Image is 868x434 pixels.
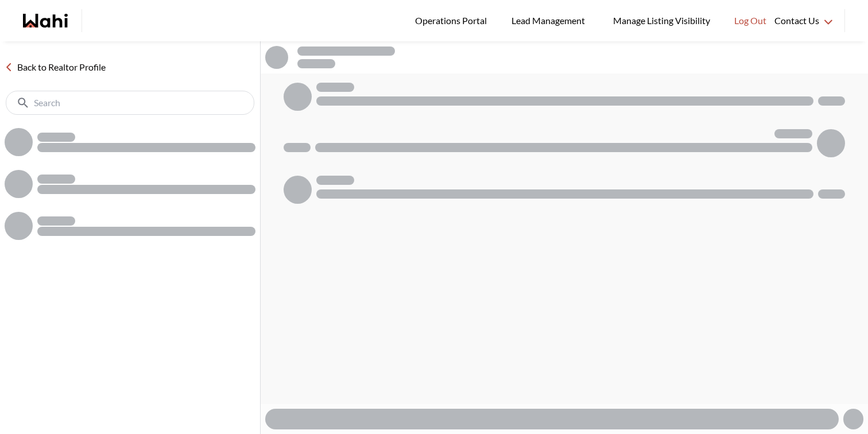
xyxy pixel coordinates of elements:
a: Wahi homepage [23,14,68,28]
span: Lead Management [511,13,589,28]
input: Search [34,97,228,108]
span: Log Out [734,13,766,28]
span: Manage Listing Visibility [610,13,714,28]
span: Operations Portal [415,13,491,28]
